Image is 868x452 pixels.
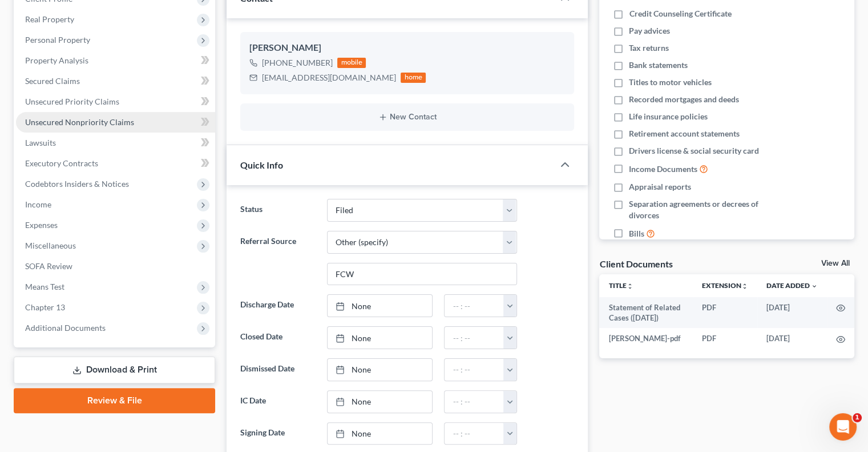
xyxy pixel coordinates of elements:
a: Download & Print [14,357,215,383]
span: 1 [853,413,862,422]
td: [DATE] [757,328,827,349]
label: Dismissed Date [235,358,321,381]
span: Recorded mortgages and deeds [629,94,739,105]
span: Income [25,199,51,209]
span: Tax returns [629,42,669,54]
a: Review & File [14,388,215,413]
span: SOFA Review [25,261,72,271]
div: home [401,73,426,83]
span: Retirement account statements [629,128,740,139]
span: Unsecured Nonpriority Claims [25,117,134,127]
span: Chapter 13 [25,302,65,312]
a: Lawsuits [16,133,215,153]
i: expand_more [811,283,818,290]
label: IC Date [235,390,321,413]
a: Unsecured Priority Claims [16,91,215,112]
a: None [328,327,433,349]
a: Executory Contracts [16,153,215,174]
span: Life insurance policies [629,111,708,122]
div: Client Documents [599,258,672,270]
span: Drivers license & social security card [629,145,759,157]
td: PDF [693,328,757,349]
span: Bank statements [629,59,688,71]
span: Bills [629,228,644,239]
label: Status [235,199,321,222]
span: Additional Documents [25,323,106,333]
i: unfold_more [626,283,633,290]
span: Property Analysis [25,55,88,65]
a: None [328,423,433,445]
a: Extensionunfold_more [702,281,748,290]
div: [EMAIL_ADDRESS][DOMAIN_NAME] [262,72,396,83]
span: Personal Property [25,35,90,45]
span: Quick Info [240,159,283,170]
a: Secured Claims [16,71,215,91]
button: New Contact [249,113,565,122]
span: Expenses [25,220,58,230]
td: [DATE] [757,297,827,329]
span: Titles to motor vehicles [629,77,712,88]
a: Property Analysis [16,50,215,71]
input: -- : -- [445,391,504,413]
a: Titleunfold_more [608,281,633,290]
a: None [328,391,433,413]
i: unfold_more [741,283,748,290]
span: Separation agreements or decrees of divorces [629,198,781,221]
div: [PERSON_NAME] [249,41,565,55]
td: PDF [693,297,757,329]
span: Credit Counseling Certificate [629,8,731,19]
div: mobile [337,58,366,68]
span: Secured Claims [25,76,80,86]
a: Date Added expand_more [766,281,818,290]
input: -- : -- [445,423,504,445]
span: Lawsuits [25,138,56,147]
span: Codebtors Insiders & Notices [25,179,129,189]
a: None [328,359,433,381]
a: Unsecured Nonpriority Claims [16,112,215,133]
input: -- : -- [445,295,504,317]
label: Referral Source [235,231,321,286]
input: Other Referral Source [328,263,516,285]
span: Means Test [25,282,64,291]
span: Real Property [25,14,74,24]
span: Miscellaneous [25,241,76,250]
input: -- : -- [445,359,504,381]
iframe: Intercom live chat [829,413,857,441]
td: Statement of Related Cases ([DATE]) [599,297,693,329]
span: Income Documents [629,163,697,175]
label: Closed Date [235,326,321,349]
span: Pay advices [629,25,670,37]
span: Executory Contracts [25,158,98,168]
span: Unsecured Priority Claims [25,97,119,106]
a: None [328,295,433,317]
a: View All [821,259,850,267]
input: -- : -- [445,327,504,349]
label: Discharge Date [235,294,321,317]
div: [PHONE_NUMBER] [262,57,333,69]
a: SOFA Review [16,256,215,277]
td: [PERSON_NAME]-pdf [599,328,693,349]
span: Appraisal reports [629,181,691,193]
label: Signing Date [235,422,321,445]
